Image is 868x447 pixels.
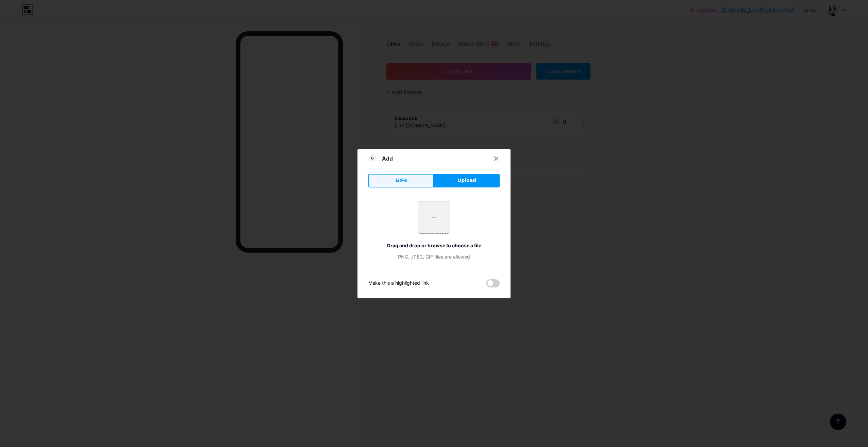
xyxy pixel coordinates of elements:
[395,177,407,184] span: GIFs
[368,242,500,249] div: Drag and drop or browse to choose a file
[457,177,476,184] span: Upload
[434,174,500,187] button: Upload
[368,279,429,287] div: Make this a highlighted link
[368,174,434,187] button: GIFs
[382,154,393,163] div: Add
[368,253,500,260] div: PNG, JPEG, GIF files are allowed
